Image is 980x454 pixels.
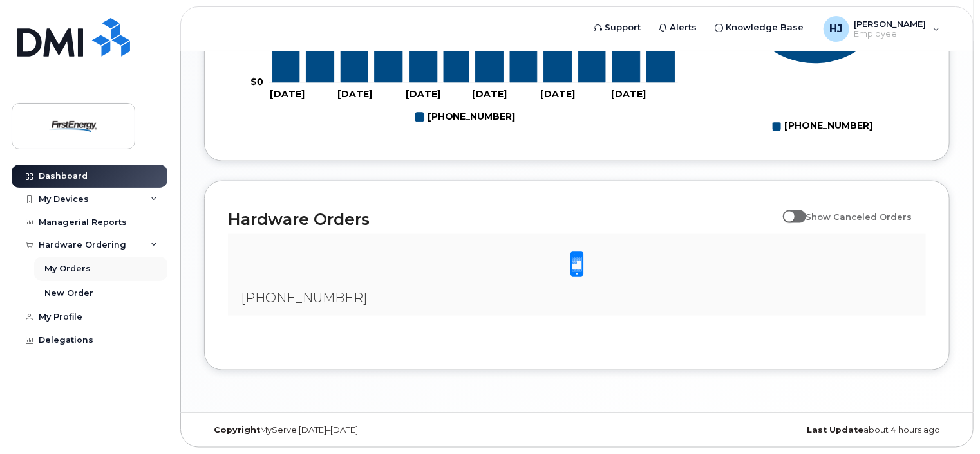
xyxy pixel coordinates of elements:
[670,21,697,34] span: Alerts
[783,204,793,215] input: Show Canceled Orders
[650,15,706,41] a: Alerts
[337,88,372,100] tspan: [DATE]
[807,425,863,435] strong: Last Update
[270,88,305,100] tspan: [DATE]
[228,210,777,229] h2: Hardware Orders
[612,88,646,100] tspan: [DATE]
[585,15,650,41] a: Support
[605,21,641,34] span: Support
[854,29,927,39] span: Employee
[829,21,843,37] span: HJ
[204,425,453,435] div: MyServe [DATE]–[DATE]
[772,116,872,138] g: Legend
[806,212,912,222] span: Show Canceled Orders
[406,88,440,100] tspan: [DATE]
[706,15,813,41] a: Knowledge Base
[214,425,260,435] strong: Copyright
[540,88,575,100] tspan: [DATE]
[241,290,367,305] span: [PHONE_NUMBER]
[924,398,970,444] iframe: Messenger Launcher
[854,19,927,29] span: [PERSON_NAME]
[473,88,507,100] tspan: [DATE]
[815,16,949,42] div: Hammer, Jeffrey M
[250,76,263,87] tspan: $0
[726,21,804,34] span: Knowledge Base
[415,107,516,128] g: Legend
[415,107,516,128] g: 330-819-3329
[701,425,950,435] div: about 4 hours ago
